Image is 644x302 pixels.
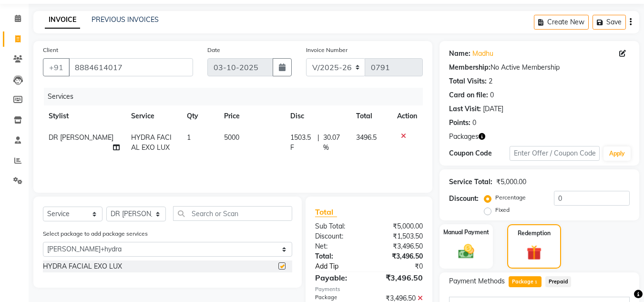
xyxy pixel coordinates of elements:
div: Net: [308,241,369,251]
div: HYDRA FACIAL EXO LUX [43,261,122,271]
label: Select package to add package services [43,229,148,238]
span: Total [315,207,337,217]
label: Manual Payment [443,228,489,237]
th: Total [350,105,391,127]
div: Discount: [308,231,369,241]
div: ₹3,496.50 [369,251,430,261]
span: 3496.5 [356,133,377,142]
label: Date [207,46,220,54]
a: Add Tip [308,261,379,271]
div: Coupon Code [449,148,509,158]
div: Total: [308,251,369,261]
span: 1503.5 F [290,133,314,153]
a: Madhu [472,49,493,59]
div: Service Total: [449,177,492,187]
div: Points: [449,118,470,128]
span: Package [509,276,542,287]
span: DR [PERSON_NAME] [49,133,113,142]
label: Invoice Number [306,46,348,54]
button: +91 [43,58,70,76]
div: Total Visits: [449,76,487,86]
div: 2 [489,76,492,86]
span: Packages [449,132,479,142]
div: Sub Total: [308,221,369,231]
div: ₹3,496.50 [369,241,430,251]
a: INVOICE [45,11,80,29]
div: Card on file: [449,90,488,100]
input: Search or Scan [173,206,292,221]
div: No Active Membership [449,62,630,73]
div: Name: [449,49,470,59]
button: Create New [534,15,589,30]
span: Payment Methods [449,276,505,286]
button: Save [593,15,626,30]
span: | [317,133,319,153]
div: Last Visit: [449,104,481,114]
div: ₹5,000.00 [369,221,430,231]
div: 0 [490,90,494,100]
input: Search by Name/Mobile/Email/Code [69,58,193,76]
label: Percentage [495,193,526,202]
input: Enter Offer / Coupon Code [510,146,600,161]
div: ₹1,503.50 [369,231,430,241]
label: Client [43,46,58,54]
div: ₹3,496.50 [369,272,430,283]
th: Qty [181,105,218,127]
div: Payable: [308,272,369,283]
span: HYDRA FACIAL EXO LUX [131,133,172,152]
th: Service [125,105,181,127]
span: Prepaid [545,276,571,287]
div: Services [44,88,430,105]
th: Disc [285,105,350,127]
img: _gift.svg [522,243,546,262]
a: PREVIOUS INVOICES [92,15,159,24]
label: Fixed [495,206,510,214]
label: Redemption [518,229,551,238]
th: Price [218,105,285,127]
div: Membership: [449,62,491,73]
th: Stylist [43,105,125,127]
span: 30.07 % [323,133,345,153]
div: Discount: [449,194,479,204]
button: Apply [603,146,631,161]
div: ₹5,000.00 [496,177,526,187]
div: [DATE] [483,104,503,114]
img: _cash.svg [453,242,479,260]
div: Payments [315,285,423,293]
div: ₹0 [379,261,430,271]
div: 0 [472,118,476,128]
span: 1 [187,133,191,142]
th: Action [391,105,423,127]
span: 5000 [224,133,239,142]
span: 1 [533,280,539,285]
